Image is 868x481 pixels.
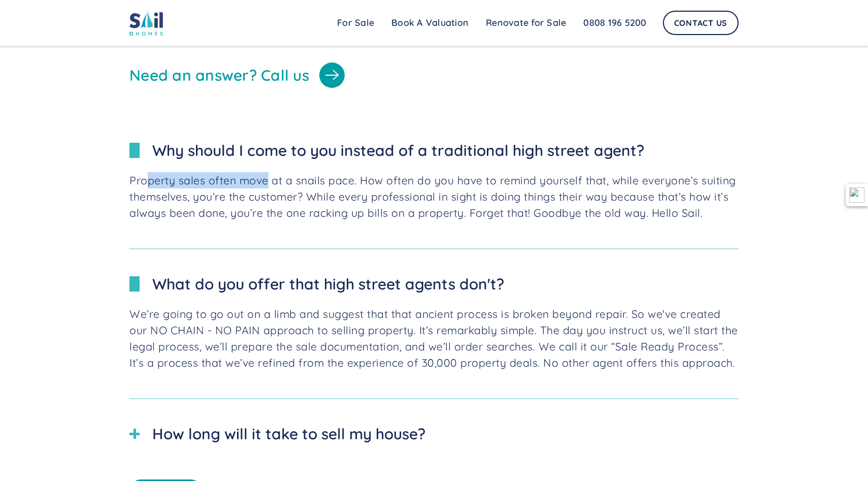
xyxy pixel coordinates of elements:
[575,13,655,33] a: 0808 196 5200
[129,10,163,36] img: sail home logo colored
[663,11,739,35] a: Contact Us
[129,66,309,84] div: Need an answer? Call us
[152,423,425,445] div: How long will it take to sell my house?
[129,62,739,88] a: Need an answer? Call us
[129,172,739,221] p: Property sales often move at a snails pace. How often do you have to remind yourself that, while ...
[383,13,477,33] a: Book A Valuation
[129,306,739,371] p: We’re going to go out on a limb and suggest that that ancient process is broken beyond repair. So...
[477,13,575,33] a: Renovate for Sale
[328,13,383,33] a: For Sale
[152,139,644,162] div: Why should I come to you instead of a traditional high street agent?
[152,273,504,296] div: What do you offer that high street agents don't?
